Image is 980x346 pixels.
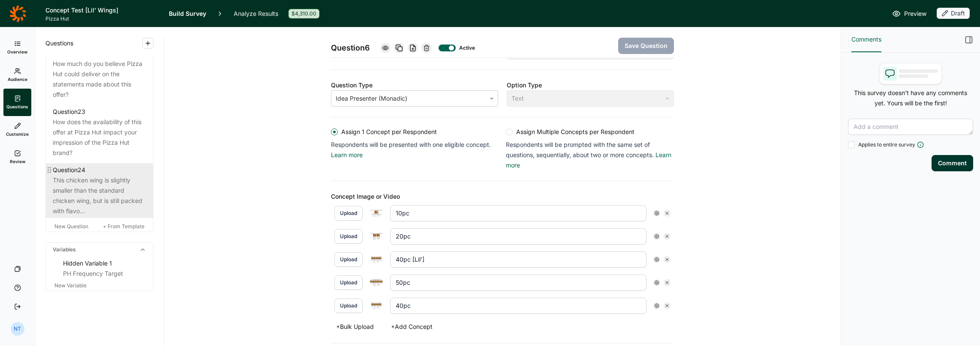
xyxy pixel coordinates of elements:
[370,256,383,263] img: g87mvvlbicsxa8yizjjk.png
[390,228,646,245] input: Concept Name...
[334,298,363,313] button: Upload
[11,322,24,336] div: NT
[331,191,674,202] div: Concept Image or Video
[8,76,27,82] span: Audience
[904,9,926,19] span: Preview
[386,321,438,333] button: +Add Concept
[334,206,363,221] button: Upload
[46,163,153,218] a: Question24This chicken wing is slightly smaller than the standard chicken wing, but is still pack...
[54,223,88,230] span: New Question
[45,38,73,48] span: Questions
[664,210,670,217] div: Remove
[851,27,881,52] button: Comments
[53,165,85,175] div: Question 24
[10,158,25,164] span: Review
[421,43,432,53] div: Delete
[53,107,85,117] div: Question 23
[331,140,499,160] p: Respondents will be presented with one eligible concept.
[390,205,646,221] input: Concept Name...
[937,8,970,19] div: Draft
[6,104,28,110] span: Questions
[370,209,383,217] img: hovzb8uzbj5uxmwfj9zs.png
[858,141,915,148] span: Applies to entire survey
[331,42,370,54] span: Question 6
[334,275,363,290] button: Upload
[46,105,153,160] a: Question23How does the availability of this offer at Pizza Hut impact your impression of the Pizz...
[45,15,159,22] span: Pizza Hut
[331,80,498,90] div: Question Type
[3,34,31,61] a: Overview
[334,229,363,244] button: Upload
[390,298,646,314] input: Concept Name...
[892,9,926,19] a: Preview
[848,88,973,108] p: This survey doesn't have any comments yet. Yours will be the first!
[459,45,473,51] div: Active
[370,279,383,286] img: rof3cvkqfmetpevc2px7.png
[653,233,660,240] div: Settings
[618,38,674,54] button: Save Question
[53,59,146,100] div: How much do you believe Pizza Hut could deliver on the statements made about this offer?
[63,268,146,279] div: PH Frequency Target
[338,128,437,136] span: Assign 1 Concept per Respondent
[63,258,146,268] div: Hidden Variable 1
[54,282,87,289] span: New Variable
[653,210,660,217] div: Settings
[46,47,153,101] a: Question22How much do you believe Pizza Hut could deliver on the statements made about this offer?
[331,151,363,158] a: Learn more
[3,143,31,171] a: Review
[3,61,31,89] a: Audience
[851,34,881,45] span: Comments
[45,5,159,15] h1: Concept Test [Lil' Wings]
[507,80,674,90] div: Option Type
[46,243,153,257] div: Variables
[390,274,646,291] input: Concept Name...
[664,302,670,309] div: Remove
[370,302,383,310] img: yaxkqxtcz8ktwyevgg9f.png
[334,252,363,267] button: Upload
[937,8,970,20] button: Draft
[390,251,646,268] input: Concept Name...
[653,256,660,263] div: Settings
[664,256,670,263] div: Remove
[664,233,670,240] div: Remove
[513,128,634,136] span: Assign Multiple Concepts per Respondent
[331,321,379,333] button: +Bulk Upload
[370,233,383,240] img: rqqjtrtre0tnkxrti1lh.png
[664,279,670,286] div: Remove
[103,223,144,230] span: + From Template
[3,89,31,116] a: Questions
[932,155,973,171] button: Comment
[6,131,29,137] span: Customize
[289,9,319,18] div: $4,310.00
[653,279,660,286] div: Settings
[506,140,674,170] p: Respondents will be prompted with the same set of questions, sequentially, about two or more conc...
[53,117,146,158] div: How does the availability of this offer at Pizza Hut impact your impression of the Pizza Hut brand?
[53,175,146,216] div: This chicken wing is slightly smaller than the standard chicken wing, but is still packed with fl...
[3,116,31,143] a: Customize
[7,49,27,55] span: Overview
[653,302,660,309] div: Settings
